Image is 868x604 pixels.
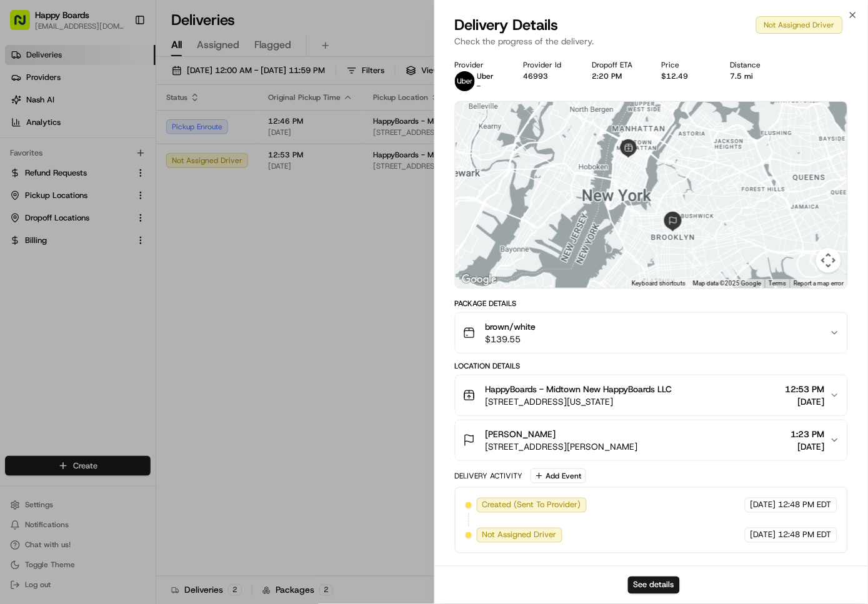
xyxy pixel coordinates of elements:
span: Map data ©2025 Google [693,280,761,287]
img: 1738778727109-b901c2ba-d612-49f7-a14d-d897ce62d23f [26,119,49,142]
div: Provider Id [524,60,572,70]
span: [DATE] [751,500,776,511]
button: See all [194,160,227,175]
img: Google [459,272,500,288]
div: Start new chat [56,119,205,132]
span: Uber [477,71,494,81]
span: $139.55 [486,333,536,345]
span: [STREET_ADDRESS][US_STATE] [486,395,672,408]
div: Package Details [455,299,849,309]
img: Dianne Alexi Soriano [12,182,32,202]
span: [STREET_ADDRESS][PERSON_NAME] [486,440,638,453]
img: 1736555255976-a54dd68f-1ca7-489b-9aae-adbdc363a1c4 [25,194,35,204]
button: Add Event [531,468,586,483]
span: 12:48 PM EDT [779,500,832,511]
button: HappyBoards - Midtown New HappyBoards LLC[STREET_ADDRESS][US_STATE]12:53 PM[DATE] [456,375,848,415]
div: 📗 [12,280,22,290]
div: Price [661,60,710,70]
a: Powered byPylon [88,309,151,319]
img: Nash [12,12,37,37]
a: 💻API Documentation [101,274,206,297]
span: Created (Sent To Provider) [482,500,581,511]
div: Past conversations [12,162,80,172]
span: • [168,194,172,204]
div: Dropoff ETA [592,60,641,70]
span: brown/white [486,320,536,333]
span: • [41,227,46,237]
div: 7.5 mi [731,71,779,81]
div: Location Details [455,361,849,371]
span: [DATE] [751,530,776,541]
img: 1736555255976-a54dd68f-1ca7-489b-9aae-adbdc363a1c4 [12,119,35,142]
div: Provider [455,60,504,70]
span: HappyBoards - Midtown New HappyBoards LLC [486,383,672,395]
button: Start new chat [212,123,227,138]
div: 2:20 PM [592,71,641,81]
div: Delivery Activity [455,471,523,481]
div: We're available if you need us! [56,132,172,142]
span: API Documentation [118,279,201,292]
div: Distance [731,60,779,70]
span: 12:53 PM [786,383,825,395]
a: Open this area in Google Maps (opens a new window) [459,272,500,288]
span: Not Assigned Driver [482,530,557,541]
button: See details [628,577,680,594]
a: Terms [769,280,786,287]
button: [PERSON_NAME][STREET_ADDRESS][PERSON_NAME]1:23 PM[DATE] [456,420,848,460]
div: 💻 [106,280,116,290]
button: 46993 [524,71,549,81]
span: [DATE] [791,440,825,453]
span: 12:48 PM EDT [779,530,832,541]
a: 📗Knowledge Base [7,274,101,297]
p: Welcome 👋 [12,50,227,70]
div: $12.49 [661,71,710,81]
span: [DATE] [175,194,201,204]
span: [PERSON_NAME] [486,428,556,440]
button: Keyboard shortcuts [632,279,686,288]
span: Pylon [124,310,151,319]
input: Clear [32,81,206,94]
p: Check the progress of the delivery. [455,35,849,47]
a: Report a map error [794,280,844,287]
span: [PERSON_NAME] [PERSON_NAME] [39,194,166,204]
span: 1:23 PM [791,428,825,440]
span: - [477,81,481,91]
span: Knowledge Base [25,279,96,292]
span: [DATE] [48,227,74,237]
button: brown/white$139.55 [456,313,848,353]
span: Delivery Details [455,15,559,35]
button: Map camera controls [816,248,841,273]
span: [DATE] [786,395,825,408]
img: uber-new-logo.jpeg [455,71,475,91]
